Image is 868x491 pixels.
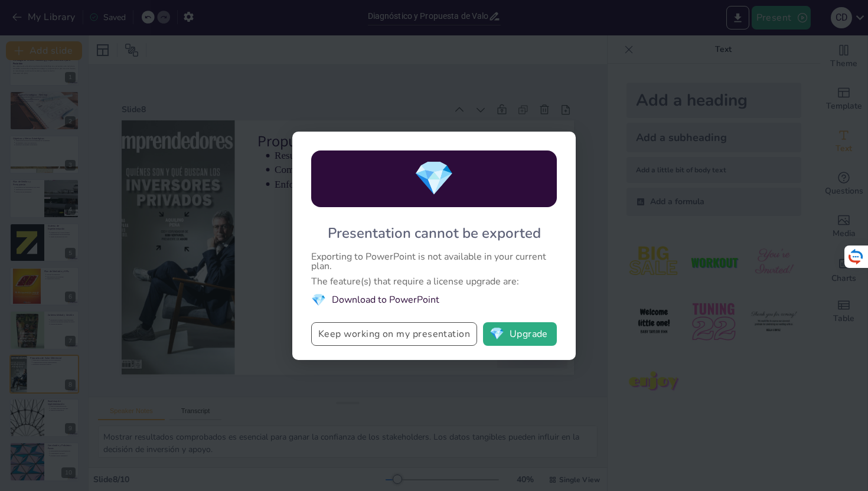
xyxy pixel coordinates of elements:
div: Presentation cannot be exported [328,224,541,243]
div: Exporting to PowerPoint is not available in your current plan. [311,252,557,271]
span: diamond [311,292,326,308]
span: diamond [490,328,504,340]
span: diamond [413,156,455,201]
li: Download to PowerPoint [311,292,557,308]
button: diamondUpgrade [483,322,557,346]
button: Keep working on my presentation [311,322,477,346]
div: The feature(s) that require a license upgrade are: [311,277,557,286]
